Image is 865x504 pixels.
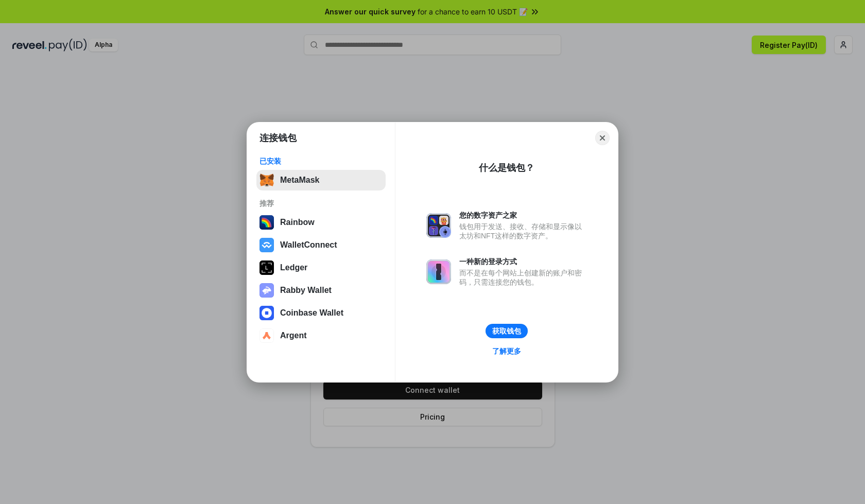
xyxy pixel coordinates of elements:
[486,324,528,338] button: 获取钱包
[259,306,274,320] img: svg+xml,%3Csvg%20width%3D%2228%22%20height%3D%2228%22%20viewBox%3D%220%200%2028%2028%22%20fill%3D...
[259,132,297,144] h1: 连接钱包
[256,257,386,278] button: Ledger
[486,344,527,358] a: 了解更多
[280,218,315,227] div: Rainbow
[280,176,319,185] div: MetaMask
[595,131,610,145] button: Close
[492,326,521,336] div: 获取钱包
[459,222,587,240] div: 钱包用于发送、接收、存储和显示像以太坊和NFT这样的数字资产。
[259,328,274,343] img: svg+xml,%3Csvg%20width%3D%2228%22%20height%3D%2228%22%20viewBox%3D%220%200%2028%2028%22%20fill%3D...
[479,162,534,174] div: 什么是钱包？
[256,325,386,346] button: Argent
[256,303,386,323] button: Coinbase Wallet
[259,199,383,208] div: 推荐
[256,212,386,233] button: Rainbow
[492,346,521,356] div: 了解更多
[259,173,274,187] img: svg+xml,%3Csvg%20fill%3D%22none%22%20height%3D%2233%22%20viewBox%3D%220%200%2035%2033%22%20width%...
[259,215,274,230] img: svg+xml,%3Csvg%20width%3D%22120%22%20height%3D%22120%22%20viewBox%3D%220%200%20120%20120%22%20fil...
[426,259,451,284] img: svg+xml,%3Csvg%20xmlns%3D%22http%3A%2F%2Fwww.w3.org%2F2000%2Fsvg%22%20fill%3D%22none%22%20viewBox...
[280,240,337,250] div: WalletConnect
[426,213,451,238] img: svg+xml,%3Csvg%20xmlns%3D%22http%3A%2F%2Fwww.w3.org%2F2000%2Fsvg%22%20fill%3D%22none%22%20viewBox...
[256,170,386,190] button: MetaMask
[459,257,587,266] div: 一种新的登录方式
[280,331,307,340] div: Argent
[280,263,307,272] div: Ledger
[459,211,587,220] div: 您的数字资产之家
[259,238,274,252] img: svg+xml,%3Csvg%20width%3D%2228%22%20height%3D%2228%22%20viewBox%3D%220%200%2028%2028%22%20fill%3D...
[259,260,274,275] img: svg+xml,%3Csvg%20xmlns%3D%22http%3A%2F%2Fwww.w3.org%2F2000%2Fsvg%22%20width%3D%2228%22%20height%3...
[259,157,383,166] div: 已安装
[280,286,332,295] div: Rabby Wallet
[259,283,274,298] img: svg+xml,%3Csvg%20xmlns%3D%22http%3A%2F%2Fwww.w3.org%2F2000%2Fsvg%22%20fill%3D%22none%22%20viewBox...
[459,268,587,287] div: 而不是在每个网站上创建新的账户和密码，只需连接您的钱包。
[256,235,386,255] button: WalletConnect
[280,308,343,318] div: Coinbase Wallet
[256,280,386,301] button: Rabby Wallet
